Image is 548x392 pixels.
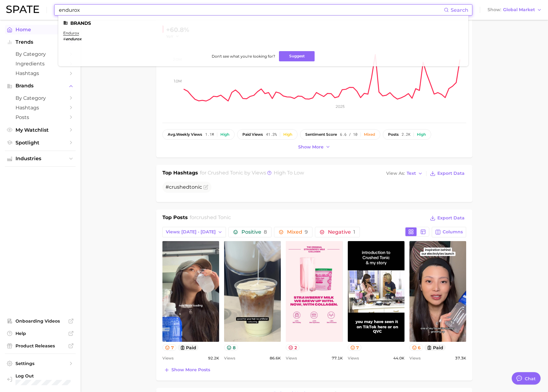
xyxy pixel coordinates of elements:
[266,132,277,137] span: 41.3%
[237,129,298,140] button: paid views41.3%High
[63,31,79,35] a: endurox
[5,371,76,387] a: Log out. Currently logged in with e-mail yumi.toki@spate.nyc.
[443,229,463,235] span: Columns
[486,6,543,14] button: ShowGlobal Market
[15,61,65,67] span: Ingredients
[5,25,76,34] a: Home
[5,329,76,338] a: Help
[364,132,375,137] div: Mixed
[224,355,235,362] span: Views
[300,129,380,140] button: sentiment score6.6 / 10Mixed
[178,344,199,351] button: paid
[15,70,65,76] span: Hashtags
[5,359,76,368] a: Settings
[283,132,292,137] div: High
[63,20,463,26] li: Brands
[328,230,355,235] span: Negative
[388,132,399,137] span: posts
[15,83,65,89] span: Brands
[353,229,355,235] span: 1
[5,37,76,47] button: Trends
[15,114,65,120] span: Posts
[385,170,424,178] button: View AsText
[166,184,202,190] span: #
[6,6,39,13] img: SPATE
[279,51,315,61] button: Suggest
[208,170,243,176] span: crushed tonic
[15,140,65,146] span: Spotlight
[336,104,345,109] tspan: 2025
[287,230,308,235] span: Mixed
[162,366,212,374] button: Show more posts
[286,355,297,362] span: Views
[171,367,210,372] span: Show more posts
[5,49,76,59] a: by Category
[409,344,423,351] button: 6
[15,343,65,349] span: Product Releases
[200,169,304,178] h2: for by Views
[15,373,71,379] span: Log Out
[297,143,332,151] button: Show more
[5,341,76,350] a: Product Releases
[305,229,308,235] span: 9
[5,138,76,148] a: Spotlight
[162,344,176,351] button: 7
[5,81,76,90] button: Brands
[190,214,231,223] h2: for
[168,132,202,137] span: weekly views
[407,172,416,175] span: Text
[166,229,216,235] span: Views: [DATE] - [DATE]
[348,344,362,351] button: 7
[5,112,76,122] a: Posts
[168,132,176,137] abbr: average
[162,355,174,362] span: Views
[432,227,466,237] button: Columns
[162,129,235,140] button: avg.weekly views1.1mHigh
[383,129,431,140] button: posts2.2kHigh
[203,185,208,190] button: Flag as miscategorized or irrelevant
[437,215,465,221] span: Export Data
[162,169,198,178] h1: Top Hashtags
[15,156,65,161] span: Industries
[332,355,343,362] span: 77.1k
[169,184,189,190] span: crushed
[428,214,466,222] button: Export Data
[15,95,65,101] span: by Category
[189,184,202,190] span: tonic
[270,355,281,362] span: 86.6k
[305,132,337,137] span: sentiment score
[66,37,82,41] em: endurox
[455,355,466,362] span: 37.3k
[298,144,324,150] span: Show more
[488,8,501,11] span: Show
[5,316,76,326] a: Onboarding Videos
[503,8,535,11] span: Global Market
[205,132,214,137] span: 1.1m
[5,154,76,163] button: Industries
[208,355,219,362] span: 92.2k
[196,214,231,220] span: crushed tonic
[162,227,226,237] button: Views: [DATE] - [DATE]
[15,27,65,33] span: Home
[348,355,359,362] span: Views
[393,355,404,362] span: 44.0k
[437,171,465,176] span: Export Data
[409,355,421,362] span: Views
[242,132,263,137] span: paid views
[212,54,275,59] span: Don't see what you're looking for?
[15,127,65,133] span: My Watchlist
[15,51,65,57] span: by Category
[5,103,76,112] a: Hashtags
[264,229,267,235] span: 8
[224,344,238,351] button: 8
[424,344,446,351] button: paid
[274,170,304,176] span: high to low
[428,169,466,178] button: Export Data
[63,37,66,41] span: #
[417,132,426,137] div: High
[5,59,76,68] a: Ingredients
[220,132,229,137] div: High
[58,5,444,15] input: Search here for a brand, industry, or ingredient
[15,39,65,45] span: Trends
[386,172,405,175] span: View As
